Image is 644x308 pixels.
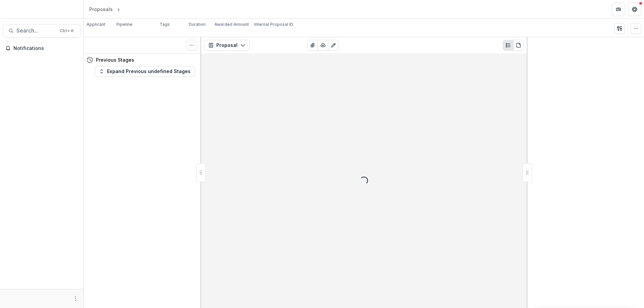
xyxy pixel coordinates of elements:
[16,27,56,34] span: Search...
[612,3,625,16] button: Partners
[204,40,250,51] button: Proposal
[503,40,514,51] button: Plaintext view
[628,3,641,16] button: Get Help
[189,21,206,27] p: Duration
[96,56,134,63] h4: Previous Stages
[328,40,339,51] button: Edit as form
[214,21,249,27] p: Awarded Amount
[89,6,113,13] div: Proposals
[95,66,195,77] button: Expand Previous undefined Stages
[254,21,293,27] p: Internal Proposal ID
[513,40,524,51] button: PDF view
[3,43,81,54] button: Notifications
[87,21,105,27] p: Applicant
[59,27,75,35] div: Ctrl + K
[160,21,170,27] p: Tags
[13,46,78,51] span: Notifications
[116,21,132,27] p: Pipeline
[87,4,150,14] nav: breadcrumb
[307,40,318,51] button: View Attached Files
[87,4,115,14] a: Proposals
[71,295,79,303] button: More
[186,40,197,51] button: Toggle View Cancelled Tasks
[3,24,81,38] button: Search...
